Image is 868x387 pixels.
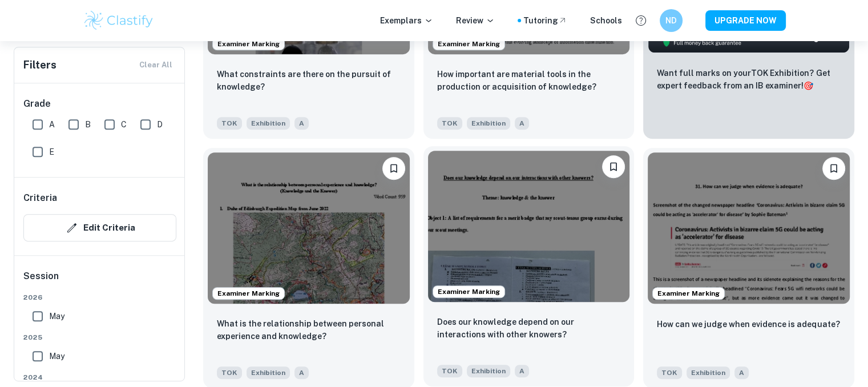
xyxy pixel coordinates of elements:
span: A [49,118,55,131]
span: May [49,310,64,322]
button: Edit Criteria [23,214,176,241]
p: What is the relationship between personal experience and knowledge? [217,317,401,342]
button: Bookmark [822,157,845,180]
span: A [515,365,529,377]
span: Examiner Marking [213,39,284,49]
p: How important are material tools in the production or acquisition of knowledge? [437,68,621,93]
span: 2026 [23,292,176,303]
span: A [294,366,309,379]
span: A [515,117,529,130]
span: Examiner Marking [653,288,724,299]
h6: ND [664,14,677,27]
span: 2025 [23,332,176,342]
button: UPGRADE NOW [705,10,786,31]
span: A [734,366,749,379]
h6: Session [23,269,176,292]
span: D [157,118,163,131]
h6: Filters [23,57,56,73]
p: How can we judge when evidence is adequate? [657,318,839,330]
h6: Criteria [23,191,57,205]
p: Want full marks on your TOK Exhibition ? Get expert feedback from an IB examiner! [657,67,841,92]
span: 🎯 [804,81,813,90]
span: Exhibition [687,366,730,379]
img: Clastify logo [83,9,155,32]
p: What constraints are there on the pursuit of knowledge? [217,68,401,93]
span: B [85,118,91,131]
span: 2024 [23,372,176,382]
img: TOK Exhibition example thumbnail: What is the relationship between persona [208,152,410,304]
span: Examiner Marking [213,288,284,299]
span: A [294,117,309,130]
button: Help and Feedback [631,11,651,30]
p: Exemplars [380,14,433,27]
span: Exhibition [247,117,290,130]
span: TOK [217,366,242,379]
span: Exhibition [467,117,510,130]
button: Bookmark [382,157,405,180]
a: Tutoring [523,14,567,27]
span: TOK [657,366,682,379]
button: ND [660,9,683,32]
span: TOK [437,365,462,377]
span: May [49,350,64,362]
span: E [49,146,54,158]
p: Does our knowledge depend on our interactions with other knowers? [437,316,621,341]
span: C [121,118,127,131]
span: TOK [437,117,462,130]
span: Exhibition [467,365,510,377]
a: Schools [590,14,622,27]
img: TOK Exhibition example thumbnail: Does our knowledge depend on our interac [428,151,630,302]
span: Exhibition [247,366,290,379]
img: TOK Exhibition example thumbnail: How can we judge when evidence is adequa [648,152,850,304]
span: Examiner Marking [433,39,504,49]
h6: Grade [23,97,176,111]
span: TOK [217,117,242,130]
span: Examiner Marking [433,287,504,297]
p: Review [456,14,495,27]
button: Bookmark [602,155,625,178]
